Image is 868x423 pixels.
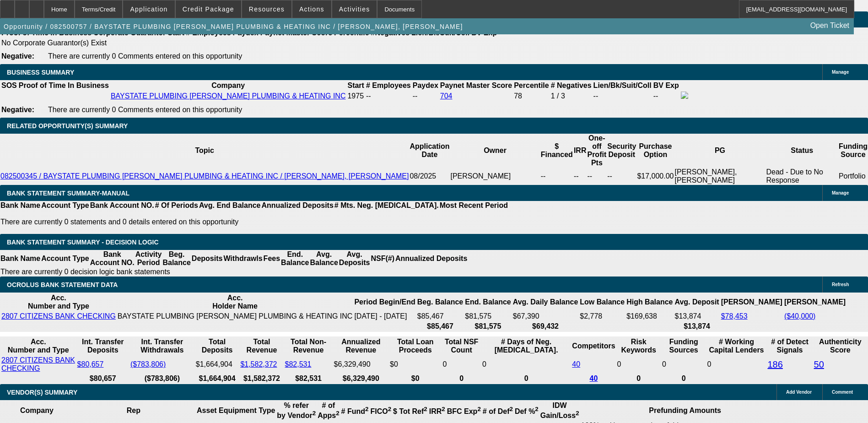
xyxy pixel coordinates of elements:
td: -- [540,168,573,185]
a: $78,453 [721,312,748,320]
th: ($783,806) [130,374,194,383]
a: $1,582,372 [240,360,277,368]
sup: 2 [576,410,579,417]
div: 78 [514,92,549,100]
th: # Mts. Neg. [MEDICAL_DATA]. [334,201,439,210]
a: 082500345 / BAYSTATE PLUMBING [PERSON_NAME] PLUMBING & HEATING INC / [PERSON_NAME], [PERSON_NAME] [0,172,409,180]
td: 1975 [347,91,364,101]
td: 0 [617,356,661,373]
th: Beg. Balance [417,293,464,311]
th: # Days of Neg. [MEDICAL_DATA]. [482,337,571,355]
span: BANK STATEMENT SUMMARY-MANUAL [7,190,129,197]
span: Refresh [832,282,849,287]
b: Negative: [1,106,34,114]
th: Funding Source [838,134,868,168]
b: Def % [515,407,539,415]
button: Application [123,0,174,18]
b: # Fund [341,407,369,415]
th: $69,432 [512,322,579,331]
span: Opportunity / 082500757 / BAYSTATE PLUMBING [PERSON_NAME] PLUMBING & HEATING INC / [PERSON_NAME],... [4,23,463,30]
span: Bank Statement Summary - Decision Logic [7,239,159,246]
b: Prefunding Amounts [649,407,721,414]
th: Annualized Deposits [395,250,468,267]
th: # of Detect Signals [767,337,812,355]
a: 704 [440,92,453,100]
th: [PERSON_NAME] [784,293,846,311]
th: Bank Account NO. [90,201,155,210]
th: Purchase Option [636,134,674,168]
th: Avg. Deposit [674,293,719,311]
sup: 2 [336,410,339,417]
th: Period Begin/End [354,293,415,311]
th: Status [766,134,838,168]
th: Bank Account NO. [90,250,135,267]
th: $13,874 [674,322,719,331]
th: NSF(#) [370,250,395,267]
th: Total Deposits [195,337,239,355]
span: Add Vendor [786,390,812,395]
th: 0 [662,374,706,383]
span: Activities [339,5,370,13]
th: Proof of Time In Business [18,81,109,90]
td: [DATE] - [DATE] [354,312,415,321]
sup: 2 [442,406,445,412]
b: Rep [127,407,140,414]
th: Acc. Number and Type [1,293,116,311]
th: Total Non-Revenue [285,337,333,355]
th: $81,575 [464,322,511,331]
th: Risk Keywords [617,337,661,355]
td: [PERSON_NAME] [450,168,540,185]
th: 0 [617,374,661,383]
b: IRR [429,407,445,415]
th: One-off Profit Pts [587,134,607,168]
a: ($40,000) [784,312,816,320]
td: Dead - Due to No Response [766,168,838,185]
b: IDW Gain/Loss [540,401,579,419]
th: [PERSON_NAME] [721,293,783,311]
th: Avg. End Balance [199,201,261,210]
sup: 2 [365,406,368,412]
td: -- [607,168,636,185]
td: -- [593,91,652,101]
sup: 2 [313,410,316,417]
b: Negative: [1,52,34,60]
td: Portfolio [838,168,868,185]
sup: 2 [477,406,480,412]
span: Application [130,5,167,13]
b: Asset Equipment Type [197,407,275,414]
a: $82,531 [285,360,312,368]
td: BAYSTATE PLUMBING [PERSON_NAME] PLUMBING & HEATING INC [117,312,353,321]
th: Total Revenue [240,337,283,355]
a: $80,657 [77,360,104,368]
b: # of Apps [318,401,339,419]
th: 0 [482,374,571,383]
a: 50 [814,359,824,369]
th: Account Type [41,250,90,267]
td: $13,874 [674,312,719,321]
span: -- [366,92,371,100]
button: Credit Package [176,0,241,18]
sup: 2 [535,406,538,412]
td: [PERSON_NAME], [PERSON_NAME] [674,168,766,185]
td: $0 [389,356,441,373]
th: Authenticity Score [814,337,867,355]
td: -- [587,168,607,185]
b: FICO [370,407,391,415]
th: Security Deposit [607,134,636,168]
th: Deposits [191,250,223,267]
td: $17,000.00 [636,168,674,185]
th: Int. Transfer Withdrawals [130,337,194,355]
b: BV Exp [653,81,679,89]
th: End. Balance [280,250,309,267]
td: -- [412,91,439,101]
th: Low Balance [579,293,625,311]
th: $0 [389,374,441,383]
button: Actions [292,0,331,18]
a: ($783,806) [130,360,166,368]
span: Actions [299,5,324,13]
span: Comment [832,390,853,395]
a: 186 [767,359,782,369]
td: -- [573,168,587,185]
span: Resources [249,5,285,13]
span: Manage [832,190,849,195]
